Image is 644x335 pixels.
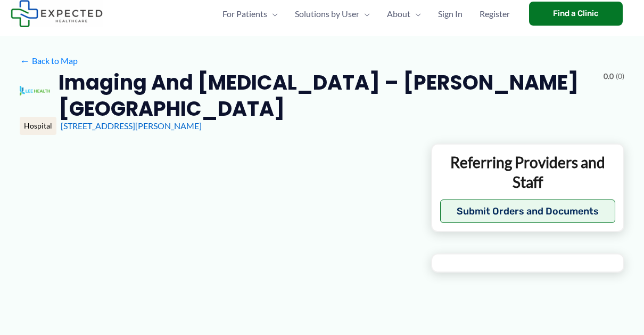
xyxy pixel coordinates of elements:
div: Hospital [20,117,56,135]
a: [STREET_ADDRESS][PERSON_NAME] [61,121,202,131]
span: 0.0 [604,69,614,83]
span: ← [20,55,30,66]
p: Referring Providers and Staff [440,153,615,192]
span: (0) [616,69,624,83]
a: ←Back to Map [20,53,78,69]
h2: Imaging and [MEDICAL_DATA] – [PERSON_NAME][GEOGRAPHIC_DATA] [59,69,595,122]
a: Find a Clinic [529,2,623,26]
button: Submit Orders and Documents [440,200,615,223]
